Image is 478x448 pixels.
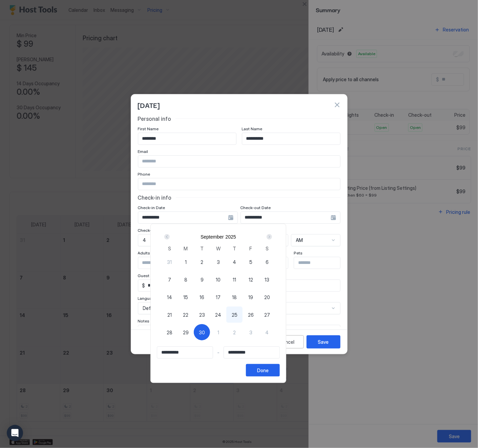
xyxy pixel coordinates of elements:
[264,233,273,241] button: Next
[224,347,279,358] input: Input Field
[215,311,221,318] span: 24
[217,259,220,266] span: 3
[233,259,236,266] span: 4
[259,324,275,340] button: 4
[161,254,178,270] button: 31
[210,271,226,288] button: 10
[243,289,259,305] button: 19
[246,364,280,377] button: Done
[161,324,178,340] button: 28
[259,289,275,305] button: 20
[243,307,259,323] button: 26
[210,324,226,340] button: 1
[184,276,187,283] span: 8
[243,271,259,288] button: 12
[216,245,221,252] span: W
[183,311,188,318] span: 22
[167,311,172,318] span: 21
[216,276,221,283] span: 10
[210,307,226,323] button: 24
[265,329,269,336] span: 4
[232,294,237,301] span: 18
[233,329,236,336] span: 2
[178,324,194,340] button: 29
[259,307,275,323] button: 27
[199,311,205,318] span: 23
[264,311,270,318] span: 27
[243,324,259,340] button: 3
[264,294,270,301] span: 20
[178,271,194,288] button: 8
[167,259,172,266] span: 31
[7,425,23,441] div: Open Intercom Messenger
[266,259,269,266] span: 6
[178,307,194,323] button: 22
[194,289,210,305] button: 16
[249,276,253,283] span: 12
[226,289,243,305] button: 18
[183,294,188,301] span: 15
[194,271,210,288] button: 9
[201,259,203,266] span: 2
[210,289,226,305] button: 17
[184,245,188,252] span: M
[161,289,178,305] button: 14
[157,347,213,358] input: Input Field
[163,233,172,241] button: Prev
[200,245,204,252] span: T
[248,311,254,318] span: 26
[233,276,236,283] span: 11
[201,276,204,283] span: 9
[226,324,243,340] button: 2
[233,245,236,252] span: T
[167,294,172,301] span: 14
[194,307,210,323] button: 23
[257,367,269,374] div: Done
[178,289,194,305] button: 15
[232,311,237,318] span: 25
[249,245,252,252] span: F
[217,329,219,336] span: 1
[217,350,220,356] span: -
[249,259,252,266] span: 5
[168,245,171,252] span: S
[266,245,269,252] span: S
[185,259,187,266] span: 1
[248,294,253,301] span: 19
[199,329,205,336] span: 30
[226,254,243,270] button: 4
[161,271,178,288] button: 7
[265,276,269,283] span: 13
[216,294,221,301] span: 17
[243,254,259,270] button: 5
[183,329,189,336] span: 29
[226,307,243,323] button: 25
[226,234,236,240] button: 2025
[226,271,243,288] button: 11
[210,254,226,270] button: 3
[178,254,194,270] button: 1
[201,234,224,240] button: September
[168,276,171,283] span: 7
[161,307,178,323] button: 21
[167,329,172,336] span: 28
[259,254,275,270] button: 6
[249,329,252,336] span: 3
[259,271,275,288] button: 13
[194,324,210,340] button: 30
[200,294,204,301] span: 16
[194,254,210,270] button: 2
